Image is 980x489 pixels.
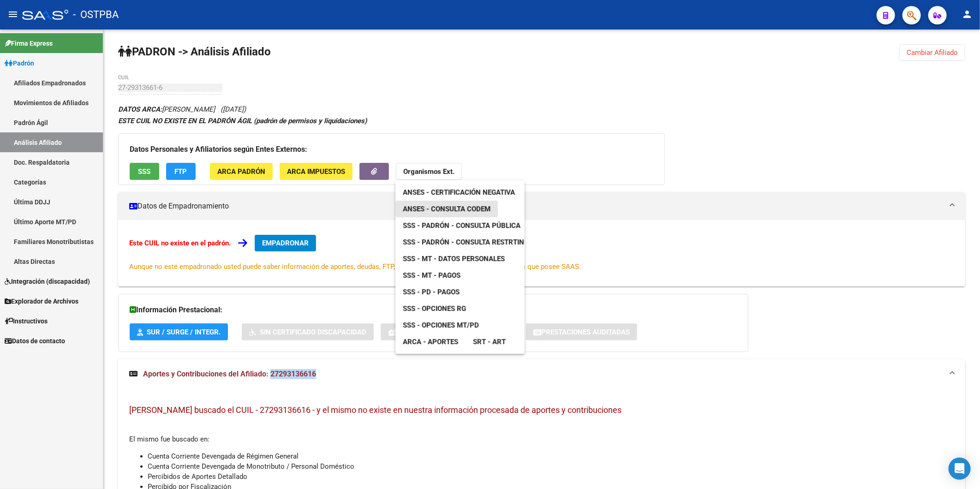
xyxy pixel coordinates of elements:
[403,288,460,296] span: SSS - PD - Pagos
[403,205,490,213] span: ANSES - Consulta CODEM
[403,221,520,230] span: SSS - Padrón - Consulta Pública
[395,234,547,250] a: SSS - Padrón - Consulta Restrtingida
[395,201,498,217] a: ANSES - Consulta CODEM
[403,321,479,329] span: SSS - Opciones MT/PD
[403,304,466,313] span: SSS - Opciones RG
[473,338,506,346] span: SRT - ART
[395,267,468,284] a: SSS - MT - Pagos
[403,271,460,280] span: SSS - MT - Pagos
[403,338,458,346] span: ARCA - Aportes
[395,284,467,300] a: SSS - PD - Pagos
[403,188,515,197] span: ANSES - Certificación Negativa
[395,250,512,267] a: SSS - MT - Datos Personales
[395,300,473,317] a: SSS - Opciones RG
[466,334,513,350] a: SRT - ART
[395,217,528,234] a: SSS - Padrón - Consulta Pública
[395,184,522,201] a: ANSES - Certificación Negativa
[403,255,505,263] span: SSS - MT - Datos Personales
[949,458,971,480] div: Open Intercom Messenger
[395,317,486,334] a: SSS - Opciones MT/PD
[403,238,540,246] span: SSS - Padrón - Consulta Restrtingida
[395,334,466,350] a: ARCA - Aportes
